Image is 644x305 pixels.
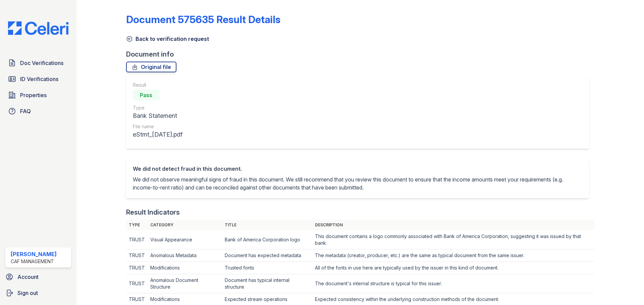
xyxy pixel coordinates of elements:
[312,220,594,230] th: Description
[11,258,57,265] div: CAF Management
[3,21,74,35] img: CE_Logo_Blue-a8612792a0a2168367f1c8372b55b34899dd931a85d93a1a3d3e32e68fde9ad4.png
[126,220,148,230] th: Type
[133,165,582,173] div: We did not detect fraud in this document.
[133,111,182,121] div: Bank Statement
[126,262,148,274] td: TRUST
[126,62,176,72] a: Original file
[5,56,71,70] a: Doc Verifications
[312,274,594,293] td: The document's internal structure is typical for this issuer.
[148,220,222,230] th: Category
[148,249,222,262] td: Anomalous Metadata
[222,274,312,293] td: Document has typical internal structure
[126,208,180,217] div: Result Indicators
[17,273,39,281] span: Account
[3,270,74,284] a: Account
[133,82,182,88] div: Result
[5,88,71,102] a: Properties
[126,50,594,59] div: Document info
[148,262,222,274] td: Modifications
[312,249,594,262] td: The metadata (creator, producer, etc.) are the same as typical document from the same issuer.
[148,274,222,293] td: Anomalous Document Structure
[312,230,594,249] td: This document contains a logo commonly associated with Bank of America Corporation, suggesting it...
[126,13,280,25] a: Document 575635 Result Details
[133,130,182,139] div: eStmt_[DATE].pdf
[20,91,47,99] span: Properties
[133,104,182,111] div: Type
[3,286,74,300] a: Sign out
[133,90,160,100] div: Pass
[222,262,312,274] td: Trusted fonts
[5,104,71,118] a: FAQ
[222,230,312,249] td: Bank of America Corporation logo
[222,220,312,230] th: Title
[126,230,148,249] td: TRUST
[126,249,148,262] td: TRUST
[20,107,31,115] span: FAQ
[126,274,148,293] td: TRUST
[20,59,63,67] span: Doc Verifications
[222,249,312,262] td: Document has expected metadata
[126,35,209,43] a: Back to verification request
[133,123,182,130] div: File name
[148,230,222,249] td: Visual Appearance
[312,262,594,274] td: All of the fonts in use here are typically used by the issuer in this kind of document.
[133,175,582,192] p: We did not observe meaningful signs of fraud in this document. We still recommend that you review...
[11,250,57,258] div: [PERSON_NAME]
[5,72,71,86] a: ID Verifications
[20,75,58,83] span: ID Verifications
[17,289,38,297] span: Sign out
